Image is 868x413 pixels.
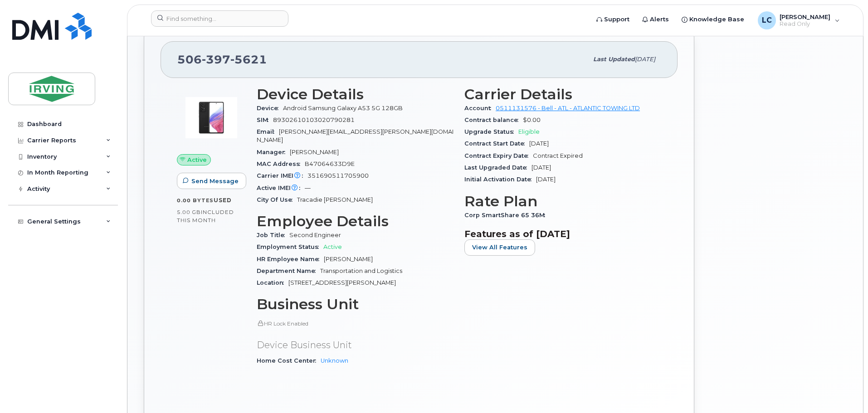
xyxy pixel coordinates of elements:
span: Android Samsung Galaxy A53 5G 128GB [283,105,403,112]
span: Device [257,105,283,112]
button: Send Message [177,173,246,189]
span: Email [257,128,279,135]
h3: Rate Plan [464,193,661,209]
span: Read Only [780,20,830,28]
span: [PERSON_NAME] [290,149,339,155]
span: Eligible [518,128,540,135]
h3: Business Unit [257,296,454,312]
span: Last updated [593,56,635,63]
span: B47064633D9E [305,160,355,167]
span: Employment Status [257,243,323,250]
h3: Device Details [257,86,454,102]
span: Account [464,105,496,112]
span: Upgrade Status [464,128,518,135]
h3: Employee Details [257,213,454,229]
a: Support [590,10,636,29]
span: [DATE] [532,164,551,171]
span: Second Engineer [289,232,341,238]
span: $0.00 [523,117,541,123]
span: Tracadie [PERSON_NAME] [297,196,373,203]
span: 397 [202,53,230,66]
span: 89302610103020790281 [273,117,355,123]
span: Active IMEI [257,185,305,191]
span: [DATE] [635,56,655,63]
span: Send Message [191,177,239,185]
span: Home Cost Center [257,357,321,364]
p: Device Business Unit [257,339,454,352]
span: HR Employee Name [257,256,324,262]
h3: Features as of [DATE] [464,228,661,239]
span: City Of Use [257,196,297,203]
span: Corp SmartShare 65 36M [464,212,550,219]
span: Manager [257,149,290,155]
span: Contract Expiry Date [464,152,533,159]
a: Alerts [636,10,675,29]
span: used [214,197,232,204]
span: 506 [177,53,267,66]
span: View All Features [472,243,527,252]
img: image20231002-3703462-kjv75p.jpeg [184,91,239,145]
span: Active [187,155,207,164]
span: Transportation and Logistics [320,267,402,274]
span: 5621 [230,53,267,66]
span: Active [323,243,342,250]
span: Contract balance [464,117,523,123]
span: Knowledge Base [689,15,744,24]
span: Department Name [257,267,320,274]
span: Contract Start Date [464,140,529,147]
span: 351690511705900 [307,172,369,179]
a: Unknown [321,357,348,364]
span: [STREET_ADDRESS][PERSON_NAME] [288,279,396,286]
span: Carrier IMEI [257,172,307,179]
span: [DATE] [529,140,549,147]
button: View All Features [464,239,535,256]
span: [DATE] [536,176,556,183]
a: 0511131576 - Bell - ATL - ATLANTIC TOWING LTD [496,105,640,112]
span: SIM [257,117,273,123]
span: Initial Activation Date [464,176,536,183]
a: Knowledge Base [675,10,751,29]
span: Location [257,279,288,286]
span: MAC Address [257,160,305,167]
p: HR Lock Enabled [257,320,454,327]
span: — [305,185,311,191]
span: 5.00 GB [177,209,201,215]
span: [PERSON_NAME] [780,13,830,20]
span: 0.00 Bytes [177,197,214,204]
span: Support [604,15,629,24]
span: LC [762,15,772,26]
span: Alerts [650,15,669,24]
div: Lisa Carson [751,11,846,29]
span: included this month [177,209,234,224]
h3: Carrier Details [464,86,661,102]
span: Contract Expired [533,152,583,159]
span: [PERSON_NAME] [324,256,373,262]
span: [PERSON_NAME][EMAIL_ADDRESS][PERSON_NAME][DOMAIN_NAME] [257,128,454,143]
span: Last Upgraded Date [464,164,532,171]
input: Find something... [151,10,288,27]
span: Job Title [257,232,289,238]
